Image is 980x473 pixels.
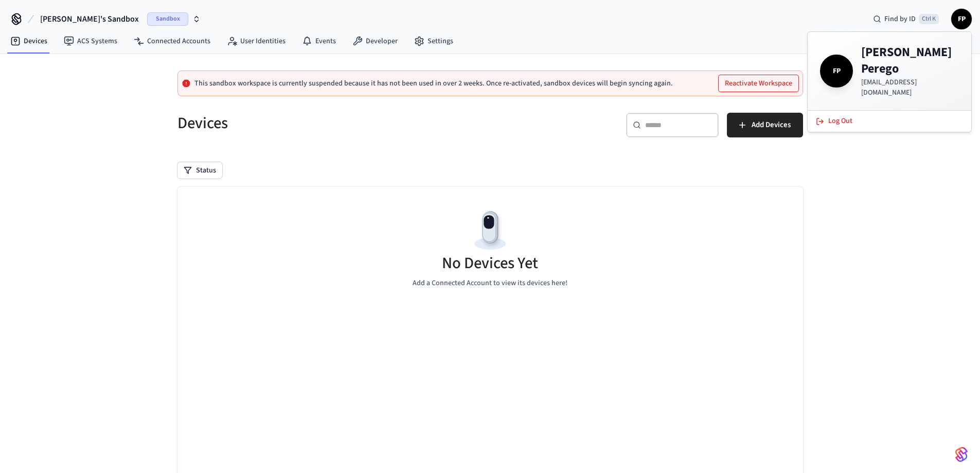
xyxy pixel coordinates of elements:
[294,32,344,50] a: Events
[865,10,947,28] div: Find by IDCtrl K
[861,44,959,77] h4: [PERSON_NAME] Perego
[177,162,222,179] button: Status
[413,278,567,289] p: Add a Connected Account to view its devices here!
[752,118,791,132] span: Add Devices
[177,113,484,134] h5: Devices
[822,57,851,85] span: FP
[719,75,798,92] button: Reactivate Workspace
[952,10,971,28] span: FP
[810,113,969,130] button: Log Out
[406,32,461,50] a: Settings
[727,113,803,137] button: Add Devices
[919,14,939,24] span: Ctrl K
[344,32,406,50] a: Developer
[194,79,673,87] p: This sandbox workspace is currently suspended because it has not been used in over 2 weeks. Once ...
[147,12,188,26] span: Sandbox
[2,32,56,50] a: Devices
[56,32,126,50] a: ACS Systems
[219,32,294,50] a: User Identities
[40,13,139,25] span: [PERSON_NAME]'s Sandbox
[884,14,916,24] span: Find by ID
[951,9,972,29] button: FP
[442,253,538,274] h5: No Devices Yet
[467,207,513,254] img: Devices Empty State
[126,32,219,50] a: Connected Accounts
[955,446,968,463] img: SeamLogoGradient.69752ec5.svg
[861,77,959,98] p: [EMAIL_ADDRESS][DOMAIN_NAME]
